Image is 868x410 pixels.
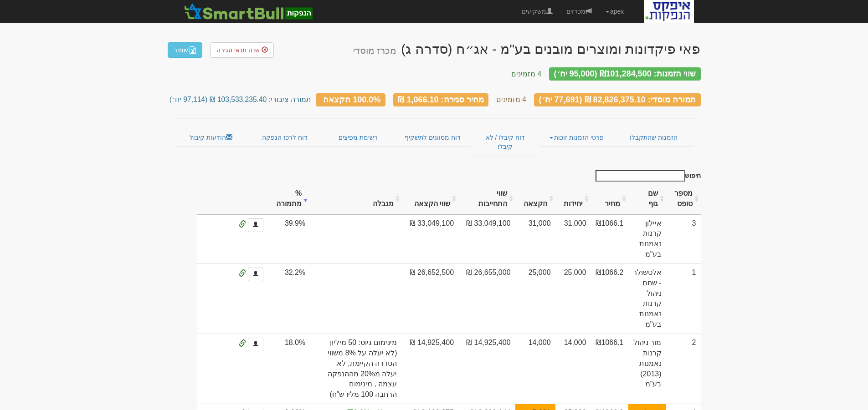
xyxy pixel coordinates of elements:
[268,184,310,214] th: % מתמורה: activate to sort column ascending
[402,334,459,404] td: 14,925,400 ₪
[181,2,315,20] img: SmartBull Logo
[515,334,555,404] td: 14,000
[353,46,396,56] small: מכרז מוסדי
[549,67,701,81] div: שווי הזמנות: ₪101,284,500 (95,000 יח׳)
[189,46,196,54] img: excel-file-white.png
[314,338,397,348] span: מינימום גיוס: 50 מיליון
[591,263,628,334] td: ₪1066.2
[168,42,202,58] a: שמור
[666,263,701,334] td: 1
[511,70,541,78] small: 4 מזמינים
[666,334,701,404] td: 2
[555,263,591,334] td: 25,000
[310,184,401,214] th: מגבלה: activate to sort column ascending
[402,214,459,263] td: 33,049,100 ₪
[591,334,628,404] td: ₪1066.1
[496,96,526,103] small: 4 מזמינים
[314,348,397,400] span: (לא יעלה על 8% משווי הסדרה הקיימת, לא יעלה מ20% מההנפקה עצמה , מינימום הרחבה 100 מליו ש"ח)
[555,334,591,404] td: 14,000
[323,95,380,104] span: 100.0% הקצאה
[591,184,628,214] th: מחיר : activate to sort column ascending
[395,128,471,147] a: דוח מסווגים לתשקיף
[555,214,591,263] td: 31,000
[628,214,666,263] td: איילון קרנות נאמנות בע"מ
[268,214,310,263] td: 39.9%
[628,184,666,214] th: שם גוף : activate to sort column ascending
[515,263,555,334] td: 25,000
[592,170,701,182] label: חיפוש
[458,184,515,214] th: שווי התחייבות: activate to sort column ascending
[268,334,310,404] td: 18.0%
[471,128,539,156] a: דוח קיבלו / לא קיבלו
[458,334,515,404] td: 14,925,400 ₪
[211,42,274,58] a: שנה תנאי סגירה
[216,46,260,54] span: שנה תנאי סגירה
[175,128,248,147] a: הודעות קיבול
[393,93,489,106] div: מחיר סגירה: 1,066.10 ₪
[268,263,310,334] td: 32.2%
[555,184,591,214] th: יחידות: activate to sort column ascending
[402,263,459,334] td: 26,652,500 ₪
[321,128,394,147] a: רשימת מפיצים
[515,184,555,214] th: הקצאה: activate to sort column ascending
[628,334,666,404] td: מור ניהול קרנות נאמנות (2013) בע"מ
[458,214,515,263] td: 33,049,100 ₪
[666,184,701,214] th: מספר טופס: activate to sort column ascending
[169,96,312,103] small: תמורה ציבורי: 103,533,235.40 ₪ (97,114 יח׳)
[534,93,701,106] div: תמורה מוסדי: 82,826,375.10 ₪ (77,691 יח׳)
[628,263,666,334] td: אלטשולר - שחם ניהול קרנות נאמנות בע"מ
[613,128,693,147] a: הזמנות שהתקבלו
[596,170,685,182] input: חיפוש
[248,128,321,147] a: דוח לרכז הנפקה
[666,214,701,263] td: 3
[402,184,459,214] th: שווי הקצאה: activate to sort column ascending
[353,41,701,56] div: פאי פיקדונות ומוצרים מובנים בע"מ - אג״ח (סדרה ג) - הנפקה לציבור
[515,214,555,263] td: 31,000
[591,214,628,263] td: ₪1066.1
[458,263,515,334] td: 26,655,000 ₪
[540,128,613,147] a: פרטי הזמנות זוכות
